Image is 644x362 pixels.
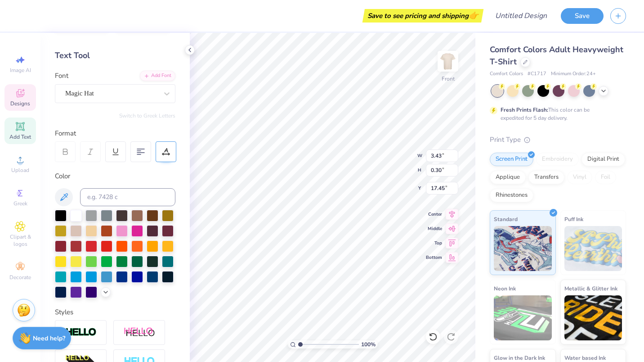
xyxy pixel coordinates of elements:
button: Save [561,8,604,24]
div: Add Font [140,71,175,81]
div: Styles [55,307,175,317]
span: Minimum Order: 24 + [551,70,596,78]
span: Image AI [10,67,31,74]
div: Rhinestones [490,189,533,202]
span: Bottom [426,254,442,261]
div: Color [55,171,175,181]
span: Comfort Colors [490,70,523,78]
img: Front [439,52,457,70]
button: Switch to Greek Letters [119,112,175,119]
input: e.g. 7428 c [80,188,175,206]
img: Metallic & Glitter Ink [564,295,622,340]
span: Clipart & logos [4,233,36,248]
span: # C1717 [528,70,546,78]
div: Front [442,75,455,83]
span: Comfort Colors Adult Heavyweight T-Shirt [490,44,623,67]
div: Digital Print [581,153,625,166]
div: Print Type [490,135,626,145]
div: Vinyl [567,171,592,184]
div: Screen Print [490,153,533,166]
div: Transfers [528,171,564,184]
div: Embroidery [536,153,579,166]
span: Upload [11,167,29,174]
label: Font [55,71,68,81]
img: Stroke [65,327,97,338]
div: Foil [595,171,616,184]
span: Decorate [9,274,31,281]
img: Neon Ink [494,295,552,340]
span: Neon Ink [494,284,516,293]
div: This color can be expedited for 5 day delivery. [501,106,611,122]
span: Top [426,240,442,246]
span: Puff Ink [564,214,583,224]
input: Untitled Design [488,7,554,25]
div: Applique [490,171,526,184]
div: Format [55,128,176,139]
span: Greek [13,200,27,207]
span: Middle [426,226,442,232]
div: Save to see pricing and shipping [365,9,481,23]
span: Metallic & Glitter Ink [564,284,617,293]
strong: Fresh Prints Flash: [501,106,548,113]
span: Add Text [9,133,31,140]
span: 100 % [361,340,376,348]
img: Puff Ink [564,226,622,271]
span: Center [426,211,442,217]
img: Standard [494,226,552,271]
span: 👉 [469,10,479,21]
span: Standard [494,214,518,224]
div: Text Tool [55,50,175,62]
strong: Need help? [33,334,65,343]
span: Designs [10,100,30,107]
img: Shadow [124,327,155,338]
